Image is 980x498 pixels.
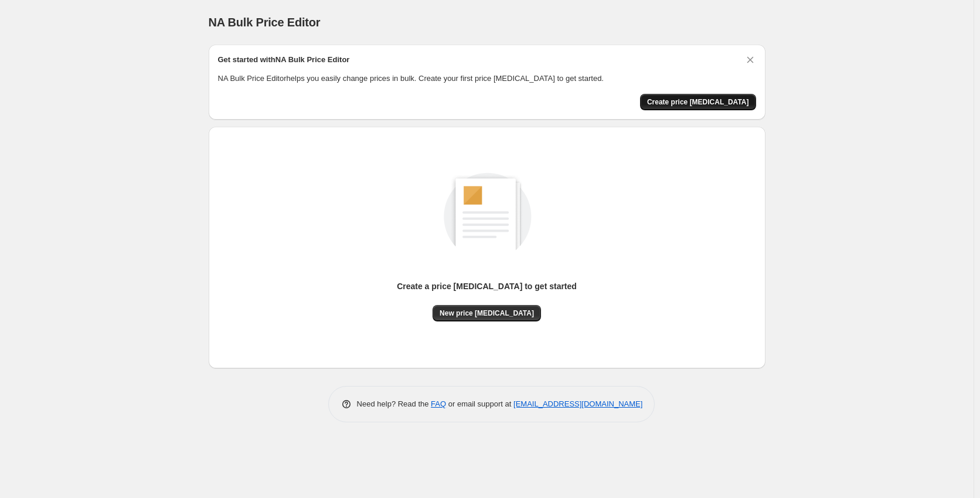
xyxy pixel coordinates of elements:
p: NA Bulk Price Editor helps you easily change prices in bulk. Create your first price [MEDICAL_DAT... [218,73,756,84]
a: FAQ [431,399,446,408]
span: or email support at [446,399,513,408]
span: Need help? Read the [357,399,431,408]
button: Dismiss card [744,54,756,66]
span: New price [MEDICAL_DATA] [440,309,534,318]
span: Create price [MEDICAL_DATA] [647,97,749,107]
h2: Get started with NA Bulk Price Editor [218,54,350,66]
button: Create price change job [640,94,756,110]
button: New price [MEDICAL_DATA] [433,305,541,321]
span: NA Bulk Price Editor [209,16,321,29]
a: [EMAIL_ADDRESS][DOMAIN_NAME] [513,399,642,408]
p: Create a price [MEDICAL_DATA] to get started [397,280,577,292]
